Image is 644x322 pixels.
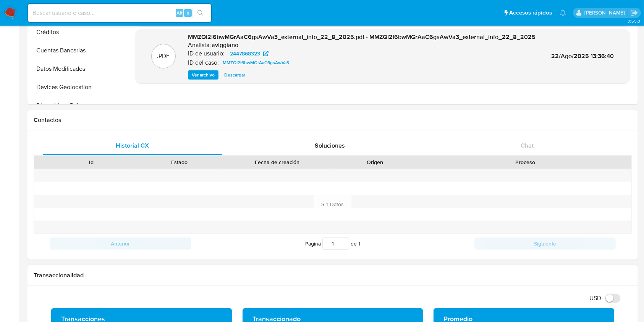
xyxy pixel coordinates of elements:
[53,158,130,166] div: Id
[584,9,628,16] p: agustina.viggiano@mercadolibre.com
[551,52,614,60] span: 22/Ago/2025 13:36:40
[29,96,125,115] button: Dispositivos Point
[474,237,616,250] button: Siguiente
[628,18,640,24] span: 3.155.0
[358,240,360,247] span: 1
[176,9,183,16] span: Alt
[29,41,125,60] button: Cuentas Bancarias
[141,158,218,166] div: Estado
[220,58,292,67] a: MMZQI2l6bwMGrAaC6gsAwVa3
[157,52,170,60] p: .PDF
[212,41,238,49] h6: aviggiano
[50,237,191,250] button: Anterior
[424,158,626,166] div: Proceso
[192,71,215,79] span: Ver archivo
[336,158,414,166] div: Origen
[560,10,566,16] a: Notificaciones
[29,23,125,41] button: Créditos
[225,49,273,58] a: 2447868323
[187,9,189,16] span: s
[29,78,125,96] button: Devices Geolocation
[188,41,211,49] p: Analista:
[220,70,249,80] button: Descargar
[305,237,360,250] span: Página de
[28,8,211,18] input: Buscar usuario o caso...
[193,8,208,18] button: search-icon
[34,272,632,279] h1: Transaccionalidad
[509,9,552,17] span: Accesos rápidos
[188,50,225,57] p: ID de usuario:
[188,33,536,41] span: MMZQI2l6bwMGrAaC6gsAwVa3_external_info_22_8_2025.pdf - MMZQI2l6bwMGrAaC6gsAwVa3_external_info_22_...
[224,71,245,79] span: Descargar
[315,141,345,150] span: Soluciones
[29,60,125,78] button: Datos Modificados
[229,158,325,166] div: Fecha de creación
[230,49,260,58] span: 2447868323
[116,141,149,150] span: Historial CX
[188,59,219,67] p: ID del caso:
[34,116,632,124] h1: Contactos
[223,58,289,67] span: MMZQI2l6bwMGrAaC6gsAwVa3
[630,9,638,17] a: Salir
[521,141,534,150] span: Chat
[188,70,218,80] button: Ver archivo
